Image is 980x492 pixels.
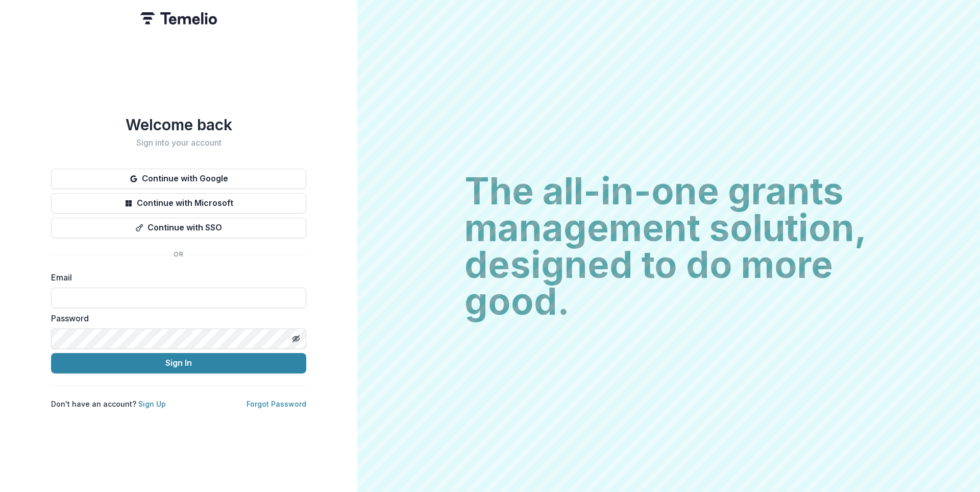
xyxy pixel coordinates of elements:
label: Password [51,312,300,324]
h2: Sign into your account [51,138,306,148]
label: Email [51,271,300,284]
button: Continue with SSO [51,218,306,238]
h1: Welcome back [51,115,306,134]
a: Forgot Password [247,400,306,408]
button: Sign In [51,353,306,373]
img: Temelio [140,12,217,25]
button: Continue with Google [51,169,306,189]
a: Sign Up [138,400,166,408]
button: Continue with Microsoft [51,193,306,214]
button: Toggle password visibility [288,331,304,347]
p: Don't have an account? [51,399,166,409]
